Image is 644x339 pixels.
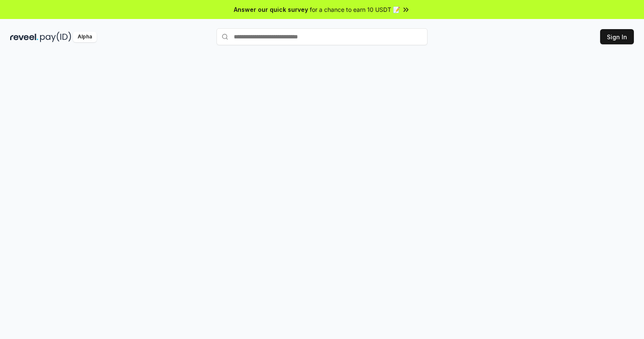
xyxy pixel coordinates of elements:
img: reveel_dark [10,32,38,42]
span: Answer our quick survey [234,5,308,14]
span: for a chance to earn 10 USDT 📝 [310,5,400,14]
div: Alpha [73,32,97,42]
button: Sign In [600,29,634,44]
img: pay_id [40,32,71,42]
